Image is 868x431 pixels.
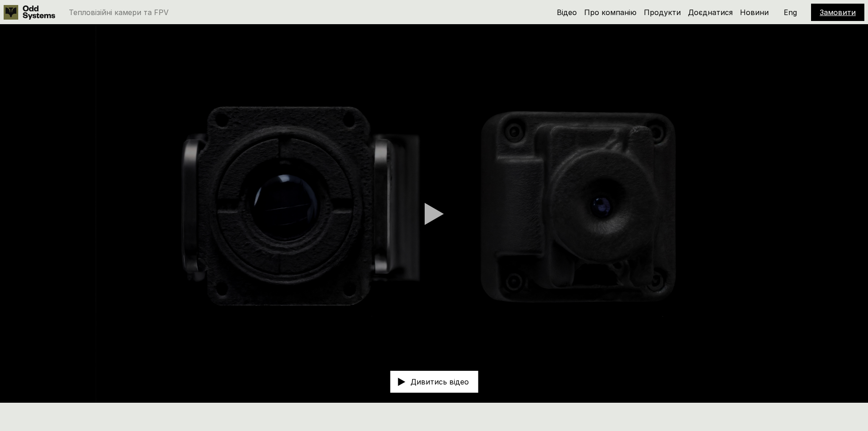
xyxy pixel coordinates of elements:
[557,8,577,17] a: Відео
[584,8,637,17] a: Про компанію
[820,8,856,17] a: Замовити
[688,8,733,17] a: Доєднатися
[411,378,469,385] p: Дивитись відео
[784,9,797,16] p: Eng
[740,8,769,17] a: Новини
[644,8,681,17] a: Продукти
[69,9,169,16] p: Тепловізійні камери та FPV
